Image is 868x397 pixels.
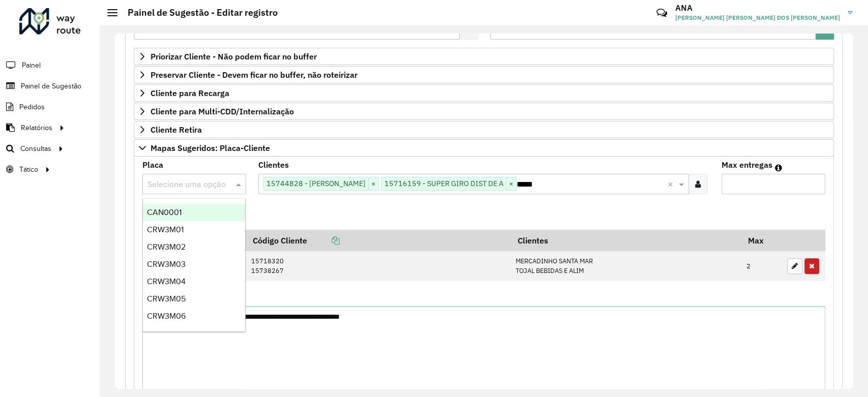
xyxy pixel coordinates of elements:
[246,251,510,281] td: 15718320 15738267
[19,164,38,175] span: Tático
[368,178,378,190] span: ×
[382,177,506,190] span: 15716159 - SUPER GIRO DIST DE A
[246,230,510,251] th: Código Cliente
[151,107,294,115] span: Cliente para Multi-CDD/Internalização
[651,2,673,24] a: Contato Rápido
[117,7,278,18] h2: Painel de Sugestão - Editar registro
[142,159,163,171] label: Placa
[147,225,184,234] span: CRW3M01
[147,208,182,217] span: CAN0001
[151,126,202,134] span: Cliente Retira
[147,294,186,303] span: CRW3M05
[134,84,834,102] a: Cliente para Recarga
[675,3,840,13] h3: ANA
[775,164,782,172] em: Máximo de clientes que serão colocados na mesma rota com os clientes informados
[722,159,772,171] label: Max entregas
[675,13,840,22] span: [PERSON_NAME] [PERSON_NAME] DOS [PERSON_NAME]
[741,230,782,251] th: Max
[134,48,834,65] a: Priorizar Cliente - Não podem ficar no buffer
[668,178,676,190] span: Clear all
[142,198,246,332] ng-dropdown-panel: Options list
[20,143,51,154] span: Consultas
[147,260,186,268] span: CRW3M03
[151,89,229,97] span: Cliente para Recarga
[134,103,834,120] a: Cliente para Multi-CDD/Internalização
[506,178,516,190] span: ×
[151,71,357,79] span: Preservar Cliente - Devem ficar no buffer, não roteirizar
[21,81,81,91] span: Painel de Sugestão
[134,121,834,138] a: Cliente Retira
[258,159,289,171] label: Clientes
[511,251,741,281] td: MERCADINHO SANTA MAR TOJAL BEBIDAS E ALIM
[134,66,834,83] a: Preservar Cliente - Devem ficar no buffer, não roteirizar
[511,230,741,251] th: Clientes
[151,52,317,60] span: Priorizar Cliente - Não podem ficar no buffer
[19,102,45,112] span: Pedidos
[151,144,270,152] span: Mapas Sugeridos: Placa-Cliente
[21,123,52,133] span: Relatórios
[264,177,368,190] span: 15744828 - [PERSON_NAME]
[147,277,186,286] span: CRW3M04
[307,235,340,246] a: Copiar
[22,60,41,71] span: Painel
[147,242,186,251] span: CRW3M02
[741,251,782,281] td: 2
[134,139,834,157] a: Mapas Sugeridos: Placa-Cliente
[147,312,186,320] span: CRW3M06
